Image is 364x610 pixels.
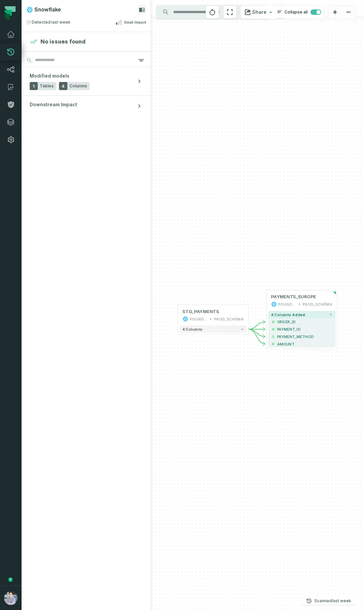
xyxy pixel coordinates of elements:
span: 1 [30,82,38,90]
g: Edge from c8867c613c347eb7857e509391c84b7d to 5a5e703a0ab20a4501def21750145747 [248,329,265,337]
span: AMOUNT [277,341,333,346]
span: PAYMENT_ID [277,327,333,332]
span: decimal [271,342,275,346]
div: STG_PAYMENTS [182,309,219,314]
span: Modified models [30,73,69,79]
span: Tables [40,83,54,89]
p: Scanned [314,598,351,604]
button: zoom out [342,6,355,19]
g: Edge from c8867c613c347eb7857e509391c84b7d to 5a5e703a0ab20a4501def21750145747 [248,322,265,329]
span: Columns [69,83,87,89]
span: PAYMENT_METHOD [277,334,333,339]
img: avatar of Alon Nafta [4,591,18,605]
span: string [271,334,275,339]
span: Snowflake [34,7,61,12]
button: Share [241,5,277,19]
button: PAYMENT_METHOD [268,333,336,340]
span: ORDER_ID [277,319,333,325]
button: AMOUNT [268,340,336,348]
div: FOUNDATIONAL_DB [190,316,208,322]
button: Collapse all [281,5,324,19]
div: Tooltip anchor [7,577,13,583]
button: Downstream Impact [22,96,151,116]
span: PAYMENTS_EUROPE [271,294,316,300]
button: ORDER_ID [268,318,336,326]
h4: No issues found [40,37,86,46]
span: 4 columns [182,327,203,331]
div: FOUNDATIONAL_DB [278,301,296,307]
span: decimal [271,327,275,331]
span: 4 [59,82,67,90]
button: Scanned[DATE] 12:10:23 PM [302,597,355,605]
span: 4 columns added [271,312,305,317]
relative-time: Aug 28, 2025, 12:10 PM GMT+3 [332,598,351,603]
button: PAYMENT_ID [268,326,336,333]
button: zoom in [328,6,342,19]
span: decimal [271,320,275,324]
span: Small Impact [124,20,146,25]
div: PROD_SCHEMA [303,301,333,307]
span: Detected [26,20,70,25]
button: Modified models1Tables4Columns [22,67,151,95]
span: Downstream Impact [30,101,77,108]
relative-time: Aug 28, 2025, 3:10 PM GMT+3 [51,20,70,25]
div: PROD_SCHEMA [214,316,244,322]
